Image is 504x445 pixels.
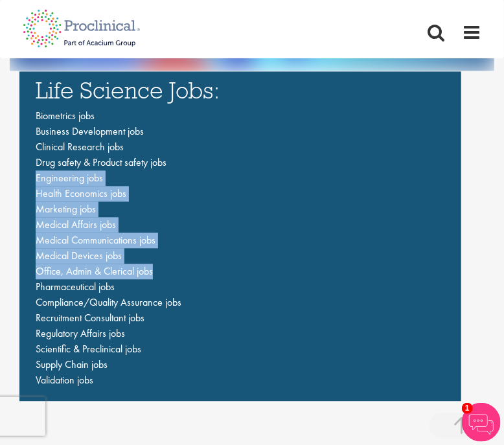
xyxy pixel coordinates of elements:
a: Medical Communications jobs [36,233,155,247]
img: Chatbot [462,403,501,442]
h3: Life Science Jobs: [36,78,445,102]
a: Validation jobs [36,373,93,387]
a: Business Development jobs [36,124,144,138]
a: Supply Chain jobs [36,358,108,371]
nav: Main navigation [36,108,445,388]
a: Biometrics jobs [36,109,95,122]
a: Pharmaceutical jobs [36,280,115,293]
a: Recruitment Consultant jobs [36,311,144,325]
a: Drug safety & Product safety jobs [36,155,166,169]
a: Clinical Research jobs [36,140,124,154]
a: Health Economics jobs [36,187,126,200]
a: Medical Affairs jobs [36,218,116,231]
a: Medical Devices jobs [36,249,122,262]
a: Engineering jobs [36,171,103,185]
a: Compliance/Quality Assurance jobs [36,295,181,309]
a: Office, Admin & Clerical jobs [36,264,153,278]
a: Marketing jobs [36,202,96,216]
a: Regulatory Affairs jobs [36,326,125,340]
a: Scientific & Preclinical jobs [36,342,141,356]
span: 1 [462,403,473,414]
